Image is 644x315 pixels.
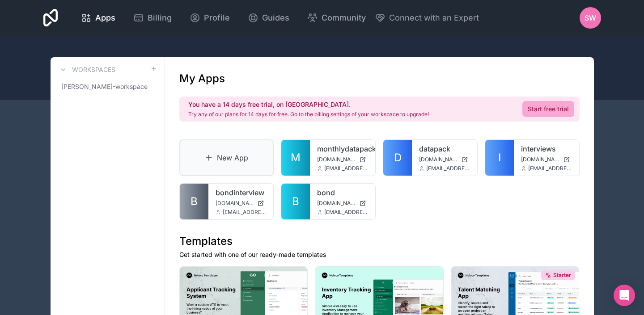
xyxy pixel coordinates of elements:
h1: My Apps [179,71,225,86]
h1: Templates [179,234,580,248]
a: bondinterview [216,187,267,198]
span: [EMAIL_ADDRESS][DOMAIN_NAME] [324,165,368,172]
span: Community [322,12,366,24]
a: I [485,140,514,176]
span: Apps [95,12,115,24]
span: [EMAIL_ADDRESS][DOMAIN_NAME] [324,209,368,216]
p: Try any of our plans for 14 days for free. Go to the billing settings of your workspace to upgrade! [188,111,429,118]
a: M [281,140,310,176]
a: [DOMAIN_NAME] [317,200,368,207]
a: Guides [241,8,297,28]
a: B [180,184,208,219]
a: Workspaces [58,64,115,75]
a: interviews [521,143,572,154]
a: Community [300,8,373,28]
h2: You have a 14 days free trial, on [GEOGRAPHIC_DATA]. [188,100,429,109]
span: [PERSON_NAME]-workspace [61,82,148,91]
a: [PERSON_NAME]-workspace [58,79,157,95]
span: [EMAIL_ADDRESS][DOMAIN_NAME] [426,165,470,172]
span: B [292,194,299,209]
span: Guides [262,12,289,24]
a: [DOMAIN_NAME] [419,156,470,163]
span: B [191,194,198,209]
span: [EMAIL_ADDRESS][DOMAIN_NAME] [528,165,572,172]
div: Open Intercom Messenger [614,285,635,306]
span: M [291,151,301,165]
span: I [498,151,501,165]
a: datapack [419,143,470,154]
span: Connect with an Expert [389,12,479,24]
span: [DOMAIN_NAME] [419,156,458,163]
a: bond [317,187,368,198]
a: Billing [126,8,179,28]
span: [DOMAIN_NAME] [521,156,559,163]
a: [DOMAIN_NAME] [521,156,572,163]
a: B [281,184,310,219]
a: monthlydatapack [317,143,368,154]
span: [DOMAIN_NAME] [317,156,356,163]
a: Start free trial [522,101,574,117]
span: D [394,151,402,165]
a: Apps [74,8,123,28]
span: Starter [553,272,571,279]
a: [DOMAIN_NAME] [317,156,368,163]
button: Connect with an Expert [375,12,479,24]
span: [DOMAIN_NAME] [216,200,254,207]
h3: Workspaces [72,65,115,74]
a: New App [179,139,274,176]
span: Billing [148,12,172,24]
a: Profile [182,8,237,28]
span: SW [585,13,596,23]
span: [DOMAIN_NAME] [317,200,356,207]
p: Get started with one of our ready-made templates [179,250,580,259]
a: [DOMAIN_NAME] [216,200,267,207]
span: Profile [204,12,230,24]
span: [EMAIL_ADDRESS][DOMAIN_NAME] [223,209,267,216]
a: D [383,140,412,176]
